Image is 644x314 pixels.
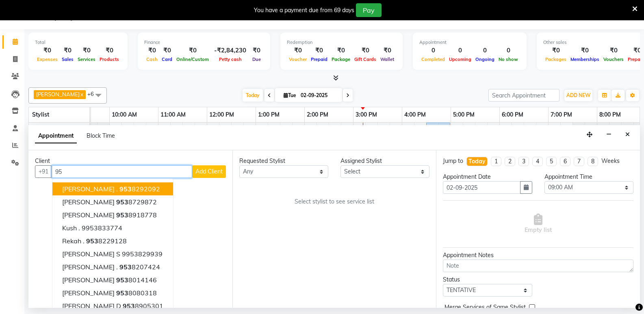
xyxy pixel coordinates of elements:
button: Pay [356,3,382,17]
div: 0 [447,46,473,55]
span: Kush . [62,224,80,232]
span: 953 [119,263,132,271]
span: 953 [86,237,98,245]
button: Add Client [192,165,226,178]
span: Packages [543,56,568,62]
span: Appointment [35,129,77,143]
div: 0 [419,46,447,55]
input: Search by Name/Mobile/Email/Code [52,165,192,178]
span: Ongoing [473,56,497,62]
span: Voucher [287,56,309,62]
ngb-highlight: 8014146 [116,276,157,284]
span: Upcoming [447,56,473,62]
span: Expenses [35,56,60,62]
div: Client [35,157,226,165]
div: ₹0 [378,46,396,55]
ngb-highlight: 9953829939 [122,250,163,258]
a: 3:00 PM [353,109,379,121]
div: Status [443,275,532,284]
span: Online/Custom [174,56,211,62]
a: 6:00 PM [500,109,525,121]
span: Prepaid [309,56,330,62]
span: Sales [60,56,76,62]
span: Card [160,56,174,62]
span: Cash [144,56,160,62]
span: Services [76,56,98,62]
span: 953 [116,276,128,284]
span: 953 [116,198,128,206]
div: Requested Stylist [239,157,328,165]
div: ₹0 [249,46,264,55]
a: 7:00 PM [549,109,574,121]
li: 3 [518,157,529,166]
span: Stylist [32,111,49,118]
button: Close [622,128,633,141]
span: Add Client [195,168,223,175]
li: 5 [546,157,557,166]
span: Vouchers [601,56,626,62]
div: ₹0 [309,46,330,55]
div: Appointment [419,39,520,46]
a: 8:00 PM [597,109,623,121]
a: 5:00 PM [451,109,477,121]
a: 4:00 PM [402,109,428,121]
button: ADD NEW [564,90,592,101]
li: 2 [505,157,515,166]
span: Products [98,56,121,62]
div: ₹0 [352,46,378,55]
span: Memberships [568,56,601,62]
span: Merge Services of Same Stylist [445,303,526,313]
span: Wallet [378,56,396,62]
ngb-highlight: 8905301 [123,302,163,310]
div: ₹0 [76,46,98,55]
div: Assigned Stylist [340,157,429,165]
span: Petty cash [217,56,244,62]
div: ₹0 [60,46,76,55]
span: Package [330,56,352,62]
ngb-highlight: 8080318 [116,289,157,297]
div: Finance [144,39,264,46]
span: +6 [87,91,100,97]
div: ₹0 [568,46,601,55]
div: ₹0 [330,46,352,55]
span: [PERSON_NAME] . [62,185,118,193]
li: 1 [491,157,501,166]
div: ₹0 [35,46,60,55]
div: 0 [497,46,520,55]
ngb-highlight: 8729872 [116,198,157,206]
div: ₹0 [601,46,626,55]
div: Today [468,157,486,166]
div: ₹0 [144,46,160,55]
div: -₹2,84,230 [211,46,249,55]
span: Empty list [525,214,552,234]
span: No show [497,56,520,62]
div: Appointment Date [443,173,532,181]
span: ADD NEW [566,92,590,98]
div: Total [35,39,121,46]
input: Search Appointment [488,89,559,102]
span: Gift Cards [352,56,378,62]
input: yyyy-mm-dd [443,181,520,194]
div: Weeks [601,157,620,165]
button: +91 [35,165,52,178]
div: ₹0 [174,46,211,55]
a: 12:00 PM [207,109,236,121]
a: 10:00 AM [110,109,139,121]
span: 953 [119,185,132,193]
span: Tue [282,92,298,98]
ngb-highlight: 8918778 [116,211,157,219]
ngb-highlight: 9953833774 [82,224,122,232]
span: Rekah . [62,237,85,245]
span: Select stylist to see service list [295,197,374,206]
span: Due [250,56,263,62]
li: 8 [588,157,598,166]
ngb-highlight: 8207424 [119,263,160,271]
span: [PERSON_NAME] [36,91,80,97]
ngb-highlight: 8292092 [119,185,160,193]
div: Appointment Notes [443,251,633,260]
span: [PERSON_NAME] [62,211,115,219]
span: 953 [116,211,128,219]
span: 953 [116,289,128,297]
div: ₹0 [543,46,568,55]
span: [PERSON_NAME] [62,276,115,284]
